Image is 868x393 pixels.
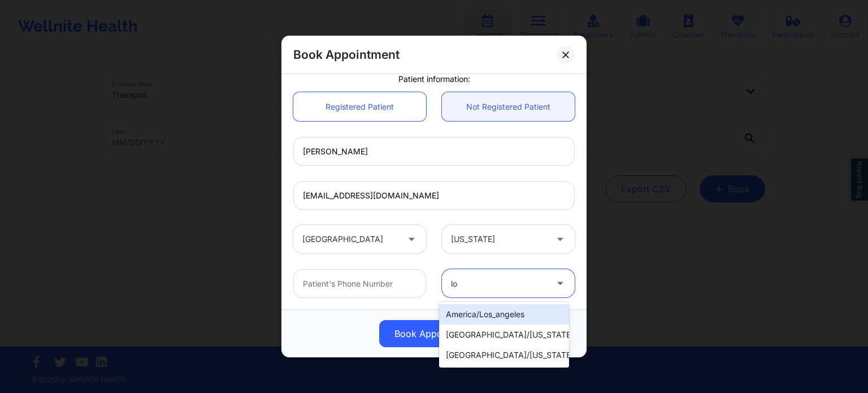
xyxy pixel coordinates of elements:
a: Registered Patient [293,92,426,121]
input: Patient's Phone Number [293,269,426,298]
input: Patient's Email [293,181,575,210]
div: [GEOGRAPHIC_DATA] [302,225,398,253]
h2: Book Appointment [293,47,400,62]
button: Book Appointment [379,320,489,347]
div: [GEOGRAPHIC_DATA]/[US_STATE]/[GEOGRAPHIC_DATA] [439,345,569,365]
div: [US_STATE] [451,225,546,253]
div: Patient information: [285,74,583,85]
div: america/los_angeles [439,304,569,325]
a: Not Registered Patient [442,92,575,121]
div: [GEOGRAPHIC_DATA]/[US_STATE]/[GEOGRAPHIC_DATA] [439,325,569,345]
input: Enter Patient's Full Name [293,137,575,166]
